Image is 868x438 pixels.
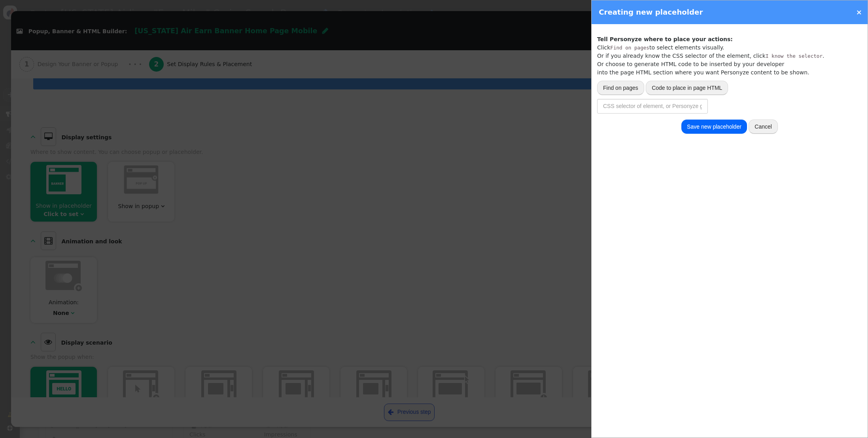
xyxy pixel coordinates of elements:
button: Cancel [749,119,778,134]
tt: Find on pages [610,45,649,51]
div: Click to select elements visually. Or if you already know the CSS selector of the element, click ... [597,35,824,77]
b: Tell Personyze where to place your actions: [597,36,733,42]
button: Save new placeholder [681,119,747,134]
input: CSS selector of element, or Personyze generated selector [597,99,708,113]
button: Find on pages [597,81,644,95]
a: × [856,8,862,16]
button: Code to place in page HTML [646,81,728,95]
tt: I know the selector [766,53,823,59]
